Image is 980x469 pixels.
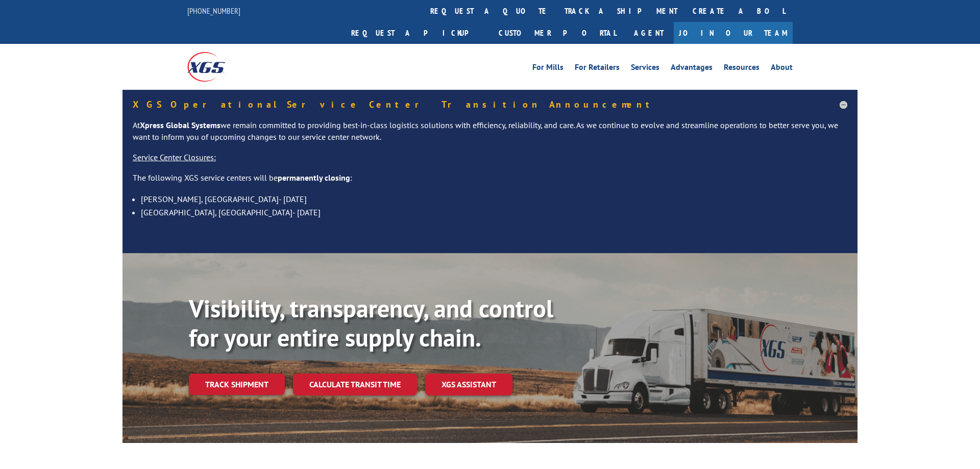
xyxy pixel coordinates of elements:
li: [GEOGRAPHIC_DATA], [GEOGRAPHIC_DATA]- [DATE] [141,206,847,219]
a: Customer Portal [491,22,624,44]
a: For Retailers [575,63,620,75]
b: Visibility, transparency, and control for your entire supply chain. [189,292,553,354]
a: Resources [724,63,759,75]
p: The following XGS service centers will be : [133,172,847,192]
a: Track shipment [189,374,285,395]
u: Service Center Closures: [133,152,216,162]
strong: permanently closing [278,172,350,183]
a: For Mills [532,63,563,75]
a: Request a pickup [344,22,491,44]
li: [PERSON_NAME], [GEOGRAPHIC_DATA]- [DATE] [141,192,847,206]
h5: XGS Operational Service Center Transition Announcement [133,100,847,109]
a: Join Our Team [674,22,793,44]
a: XGS ASSISTANT [425,374,512,396]
a: Advantages [671,63,713,75]
p: At we remain committed to providing best-in-class logistics solutions with efficiency, reliabilit... [133,119,847,152]
strong: Xpress Global Systems [140,120,220,130]
a: Agent [624,22,674,44]
a: About [771,63,793,75]
a: [PHONE_NUMBER] [187,6,240,16]
a: Services [631,63,659,75]
a: Calculate transit time [293,374,417,396]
